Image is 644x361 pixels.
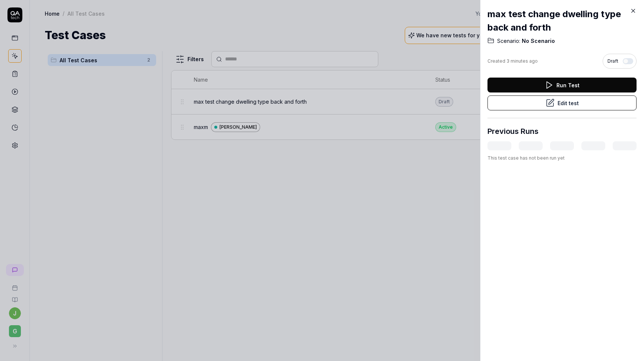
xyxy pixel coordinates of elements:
[487,58,538,65] div: Created
[487,155,637,161] div: This test case has not been run yet
[487,95,637,110] button: Edit test
[506,58,538,64] time: 3 minutes ago
[520,37,555,45] span: No Scenario
[487,126,539,137] h3: Previous Runs
[607,58,618,65] span: Draft
[487,78,637,92] button: Run Test
[497,37,520,45] span: Scenario:
[487,7,637,34] h2: max test change dwelling type back and forth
